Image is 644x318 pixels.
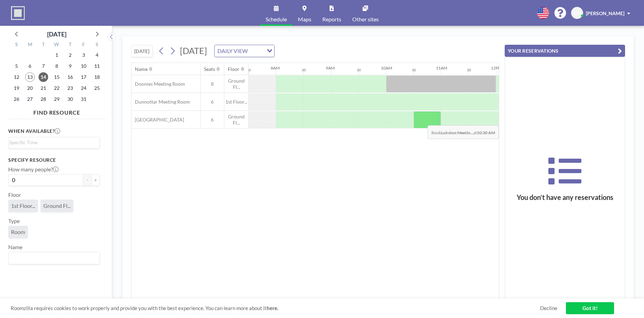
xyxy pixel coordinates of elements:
[52,83,62,93] span: Wednesday, October 22, 2025
[216,46,249,55] span: DAILY VIEW
[131,45,153,57] button: [DATE]
[65,83,75,93] span: Thursday, October 23, 2025
[224,99,248,105] span: 1st Floor...
[43,202,71,209] span: Ground Fl...
[10,41,23,50] div: S
[491,65,502,71] div: 12PM
[92,61,102,71] span: Saturday, October 11, 2025
[8,166,58,173] label: How many people?
[52,50,62,60] span: Wednesday, October 1, 2025
[79,50,88,60] span: Friday, October 3, 2025
[441,130,473,135] b: Loirston Meetin...
[8,106,105,116] h4: FIND RESOURCE
[25,72,35,82] span: Monday, October 13, 2025
[50,41,64,50] div: W
[11,229,25,235] span: Room
[12,94,21,104] span: Sunday, October 26, 2025
[92,50,102,60] span: Saturday, October 4, 2025
[79,83,88,93] span: Friday, October 24, 2025
[505,45,625,57] button: YOUR RESERVATIONS
[9,137,99,148] div: Search for option
[92,83,102,93] span: Saturday, October 25, 2025
[8,218,20,224] label: Type
[201,99,224,105] span: 6
[11,202,35,209] span: 1st Floor...
[12,83,21,93] span: Sunday, October 19, 2025
[9,254,96,263] input: Search for option
[322,17,341,22] span: Reports
[467,68,471,72] div: 30
[63,41,77,50] div: T
[228,66,239,72] div: Floor
[8,244,22,251] label: Name
[90,41,104,50] div: S
[298,17,311,22] span: Maps
[12,72,21,82] span: Sunday, October 12, 2025
[566,302,614,314] a: Got it!
[65,72,75,82] span: Thursday, October 16, 2025
[204,66,215,72] div: Seats
[201,81,224,87] span: 8
[267,305,278,311] a: here.
[250,46,263,55] input: Search for option
[247,68,251,72] div: 30
[65,50,75,60] span: Thursday, October 2, 2025
[9,252,99,264] div: Search for option
[428,125,499,139] span: Book at
[477,130,495,135] b: 10:30 AM
[39,61,48,71] span: Tuesday, October 7, 2025
[326,65,335,71] div: 9AM
[39,94,48,104] span: Tuesday, October 28, 2025
[131,117,184,123] span: [GEOGRAPHIC_DATA]
[25,83,35,93] span: Monday, October 20, 2025
[11,6,25,20] img: organization-logo
[39,83,48,93] span: Tuesday, October 21, 2025
[52,94,62,104] span: Wednesday, October 29, 2025
[412,68,416,72] div: 30
[302,68,306,72] div: 30
[12,61,21,71] span: Sunday, October 5, 2025
[505,193,625,202] h3: You don’t have any reservations
[23,41,37,50] div: M
[83,174,92,186] button: -
[8,157,100,163] h3: Specify resource
[271,65,280,71] div: 8AM
[79,94,88,104] span: Friday, October 31, 2025
[77,41,90,50] div: F
[79,72,88,82] span: Friday, October 17, 2025
[540,305,557,311] a: Decline
[25,61,35,71] span: Monday, October 6, 2025
[92,72,102,82] span: Saturday, October 18, 2025
[11,305,540,311] span: Roomzilla requires cookies to work properly and provide you with the best experience. You can lea...
[8,191,21,198] label: Floor
[52,61,62,71] span: Wednesday, October 8, 2025
[180,45,207,56] span: [DATE]
[135,66,148,72] div: Name
[586,10,624,16] span: [PERSON_NAME]
[65,61,75,71] span: Thursday, October 9, 2025
[37,41,50,50] div: T
[47,29,66,39] div: [DATE]
[52,72,62,82] span: Wednesday, October 15, 2025
[131,81,185,87] span: Doonies Meeting Room
[79,61,88,71] span: Friday, October 10, 2025
[131,99,190,105] span: Dunnottar Meeting Room
[381,65,392,71] div: 10AM
[92,174,100,186] button: +
[266,17,287,22] span: Schedule
[357,68,361,72] div: 30
[224,114,248,126] span: Ground Fl...
[352,17,379,22] span: Other sites
[25,94,35,104] span: Monday, October 27, 2025
[9,139,96,146] input: Search for option
[215,45,274,57] div: Search for option
[436,65,447,71] div: 11AM
[201,117,224,123] span: 6
[574,10,580,16] span: EO
[65,94,75,104] span: Thursday, October 30, 2025
[39,72,48,82] span: Tuesday, October 14, 2025
[224,78,248,90] span: Ground Fl...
